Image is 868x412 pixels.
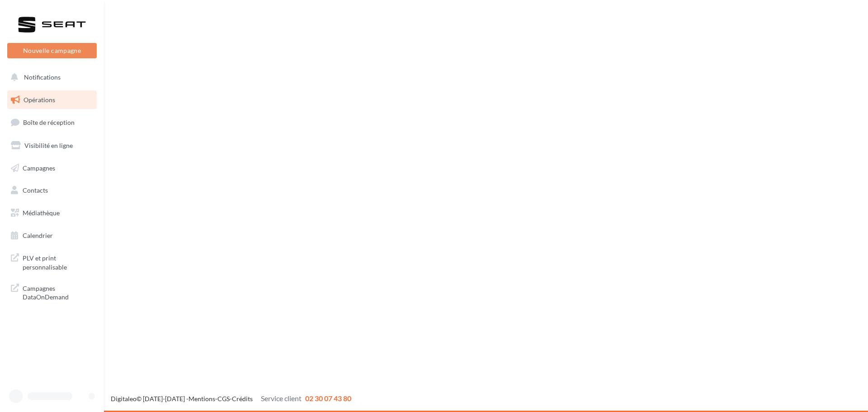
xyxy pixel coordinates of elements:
[24,142,73,149] span: Visibilité en ligne
[23,252,93,271] span: PLV et print personnalisable
[5,204,99,223] a: Médiathèque
[5,159,99,178] a: Campagnes
[5,181,99,200] a: Contacts
[111,395,351,403] span: © [DATE]-[DATE] - - -
[5,248,99,275] a: PLV et print personnalisable
[5,113,99,132] a: Boîte de réception
[5,279,99,305] a: Campagnes DataOnDemand
[7,43,97,58] button: Nouvelle campagne
[111,395,137,403] a: Digitaleo
[24,73,61,81] span: Notifications
[24,96,55,104] span: Opérations
[5,226,99,245] a: Calendrier
[23,282,93,302] span: Campagnes DataOnDemand
[232,395,253,403] a: Crédits
[23,186,48,194] span: Contacts
[261,394,302,403] span: Service client
[23,209,60,217] span: Médiathèque
[189,395,215,403] a: Mentions
[23,164,55,171] span: Campagnes
[23,232,53,239] span: Calendrier
[5,90,99,109] a: Opérations
[305,394,351,403] span: 02 30 07 43 80
[217,395,230,403] a: CGS
[5,136,99,155] a: Visibilité en ligne
[23,118,75,126] span: Boîte de réception
[5,68,95,87] button: Notifications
